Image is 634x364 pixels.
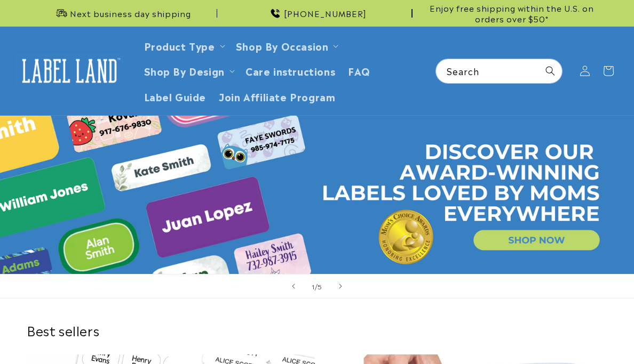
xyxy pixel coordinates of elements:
summary: Shop By Design [138,58,239,83]
button: Search [538,59,562,83]
a: Care instructions [239,58,342,83]
summary: Product Type [138,33,229,58]
span: Enjoy free shipping within the U.S. on orders over $50* [417,3,607,23]
button: Next slide [329,274,352,298]
span: [PHONE_NUMBER] [284,8,367,19]
a: Label Guide [138,84,213,109]
a: Join Affiliate Program [212,84,342,109]
a: Product Type [144,38,215,53]
span: Shop By Occasion [236,39,329,52]
span: 1 [312,281,315,292]
span: 5 [318,281,322,292]
span: Next business day shipping [70,8,191,19]
span: FAQ [348,64,370,77]
span: Care instructions [245,64,335,77]
span: Label Guide [144,90,207,102]
span: / [315,281,318,292]
a: Shop By Design [144,63,225,78]
button: Previous slide [282,274,305,298]
a: FAQ [342,58,377,83]
h2: Best sellers [27,322,607,338]
img: Label Land [16,54,123,87]
a: Label Land [12,50,127,91]
span: Join Affiliate Program [219,90,335,102]
summary: Shop By Occasion [229,33,343,58]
